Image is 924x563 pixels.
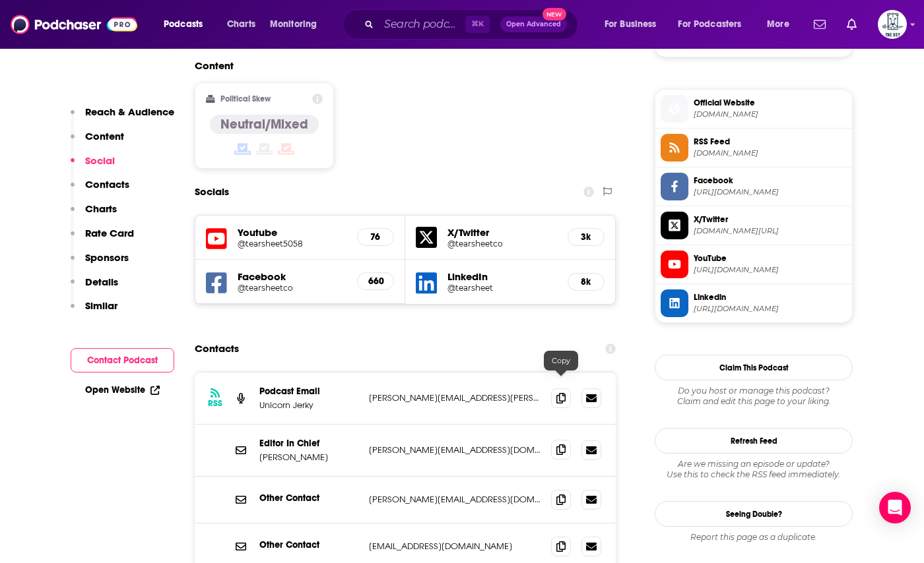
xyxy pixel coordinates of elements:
span: feeds.soundcloud.com [694,148,847,158]
span: ⌘ K [465,16,490,33]
div: Search podcasts, credits, & more... [355,9,591,40]
p: [PERSON_NAME][EMAIL_ADDRESS][PERSON_NAME][DOMAIN_NAME] [369,392,541,403]
div: Claim and edit this page to your liking. [655,386,853,407]
a: @tearsheet [447,283,557,293]
h2: Socials [195,179,229,204]
a: @tearsheetco [238,283,346,293]
a: Show notifications dropdown [808,13,831,36]
a: RSS Feed[DOMAIN_NAME] [661,134,847,162]
button: open menu [670,14,761,35]
span: Open Advanced [506,21,561,28]
h5: 3k [579,231,593,243]
button: open menu [261,14,334,35]
button: Claim This Podcast [655,355,853,380]
span: Official Website [694,97,847,109]
div: Are we missing an episode or update? Use this to check the RSS feed immediately. [655,459,853,480]
p: Rate Card [85,227,134,239]
div: Open Intercom Messenger [879,492,911,523]
a: YouTube[URL][DOMAIN_NAME] [661,251,847,278]
span: RSS Feed [694,136,847,148]
span: https://www.linkedin.com/company/tearsheet [694,304,847,314]
a: Charts [218,14,263,35]
h5: 660 [368,276,383,287]
button: Charts [71,202,117,227]
button: Details [71,276,118,300]
button: Similar [71,299,117,324]
p: Contacts [85,178,129,191]
button: Contact Podcast [71,348,174,372]
button: Sponsors [71,251,129,276]
button: open menu [595,14,673,35]
p: Charts [85,202,117,215]
a: Seeing Double? [655,501,853,527]
span: tearsheet.co [694,109,847,119]
button: open menu [758,14,806,35]
img: Podchaser - Follow, Share and Rate Podcasts [11,12,137,37]
a: Linkedin[URL][DOMAIN_NAME] [661,289,847,317]
span: https://www.youtube.com/@tearsheet5058 [694,265,847,275]
p: Other Contact [259,492,358,504]
span: Charts [227,15,255,34]
h4: Neutral/Mixed [220,116,308,133]
p: [PERSON_NAME][EMAIL_ADDRESS][DOMAIN_NAME] [369,444,541,456]
a: Official Website[DOMAIN_NAME] [661,95,847,123]
span: Podcasts [164,15,203,34]
button: Refresh Feed [655,428,853,454]
p: [PERSON_NAME][EMAIL_ADDRESS][DOMAIN_NAME] [369,494,541,505]
p: Other Contact [259,539,358,550]
img: User Profile [878,10,907,39]
a: @tearsheetco [447,239,557,249]
button: Show profile menu [878,10,907,39]
span: Monitoring [270,15,317,34]
a: Show notifications dropdown [841,13,862,36]
h5: LinkedIn [447,270,557,283]
h5: Facebook [238,270,346,283]
p: Social [85,154,115,167]
span: Do you host or manage this podcast? [655,386,853,396]
span: For Podcasters [678,15,741,34]
div: Copy [544,351,578,370]
span: YouTube [694,252,847,264]
button: Social [71,154,115,179]
p: Content [85,130,124,142]
span: Logged in as TheKeyPR [878,10,907,39]
p: Sponsors [85,251,129,264]
h2: Political Skew [220,94,271,104]
h3: RSS [208,398,222,409]
h5: X/Twitter [447,226,557,239]
span: New [543,8,566,20]
h5: Youtube [238,226,346,239]
div: Report this page as a duplicate. [655,532,853,543]
button: open menu [154,14,220,35]
button: Open AdvancedNew [500,16,567,32]
h5: 8k [579,276,593,287]
span: Facebook [694,175,847,187]
button: Content [71,130,124,154]
p: Reach & Audience [85,105,174,118]
span: twitter.com/tearsheetco [694,226,847,236]
input: Search podcasts, credits, & more... [379,14,465,35]
button: Rate Card [71,227,134,251]
p: Similar [85,299,117,312]
p: Details [85,276,118,288]
h2: Content [195,59,605,72]
a: X/Twitter[DOMAIN_NAME][URL] [661,212,847,239]
button: Contacts [71,178,129,202]
span: Linkedin [694,291,847,303]
a: Open Website [85,384,160,396]
span: For Business [605,15,657,34]
p: [PERSON_NAME] [259,452,358,463]
p: Editor In Chief [259,438,358,449]
button: Reach & Audience [71,105,174,130]
a: @tearsheet5058 [238,239,346,249]
p: [EMAIL_ADDRESS][DOMAIN_NAME] [369,541,541,552]
p: Unicorn Jerky [259,400,358,411]
a: Facebook[URL][DOMAIN_NAME] [661,173,847,200]
span: https://www.facebook.com/tearsheetco [694,187,847,197]
h2: Contacts [195,336,239,361]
